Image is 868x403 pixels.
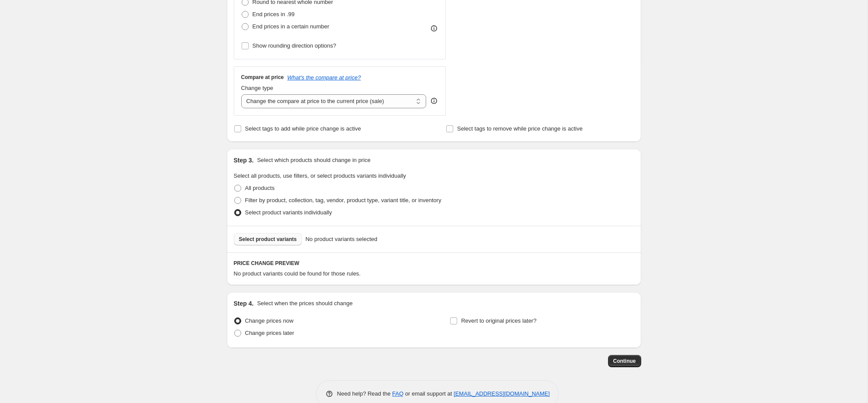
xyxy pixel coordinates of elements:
[239,236,297,243] span: Select product variants
[305,235,377,244] span: No product variants selected
[454,390,550,397] a: [EMAIL_ADDRESS][DOMAIN_NAME]
[253,11,295,17] span: End prices in .99
[253,23,329,30] span: End prices in a certain number
[245,209,332,216] span: Select product variants individually
[241,74,284,81] h3: Compare at price
[241,85,273,91] span: Change type
[608,355,641,367] button: Continue
[253,42,336,49] span: Show rounding direction options?
[234,156,254,165] h2: Step 3.
[245,185,275,191] span: All products
[245,197,441,203] span: Filter by product, collection, tag, vendor, product type, variant title, or inventory
[403,390,454,397] span: or email support at
[257,156,370,165] p: Select which products should change in price
[430,96,438,105] div: help
[613,358,636,365] span: Continue
[457,125,583,132] span: Select tags to remove while price change is active
[461,317,537,324] span: Revert to original prices later?
[245,125,361,132] span: Select tags to add while price change is active
[245,317,294,324] span: Change prices now
[234,172,406,179] span: Select all products, use filters, or select products variants individually
[234,299,254,308] h2: Step 4.
[257,299,352,308] p: Select when the prices should change
[234,260,634,267] h6: PRICE CHANGE PREVIEW
[245,330,294,336] span: Change prices later
[234,270,361,277] span: No product variants could be found for those rules.
[337,390,393,397] span: Need help? Read the
[234,233,302,245] button: Select product variants
[392,390,403,397] a: FAQ
[287,74,361,81] button: What's the compare at price?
